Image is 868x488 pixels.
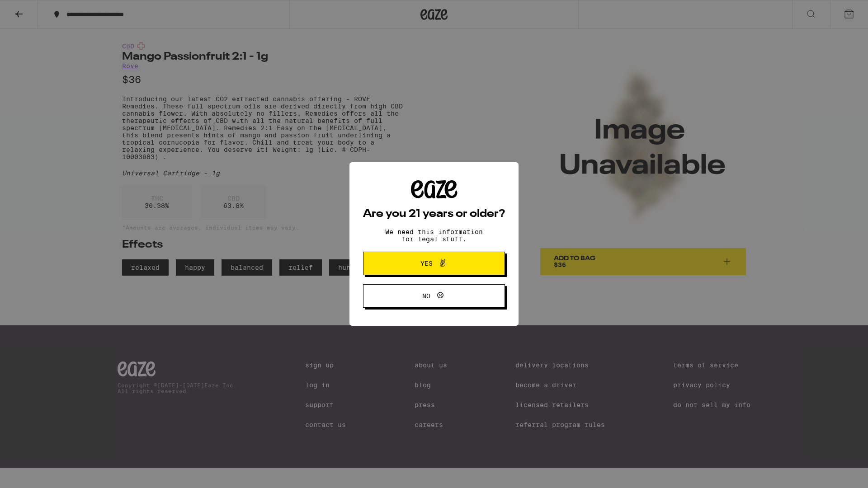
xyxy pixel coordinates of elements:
[811,461,859,483] iframe: Opens a widget where you can find more information
[422,293,430,299] span: No
[363,252,505,275] button: Yes
[420,260,433,267] span: Yes
[377,228,491,243] p: We need this information for legal stuff.
[363,209,505,220] h2: Are you 21 years or older?
[363,284,505,308] button: No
